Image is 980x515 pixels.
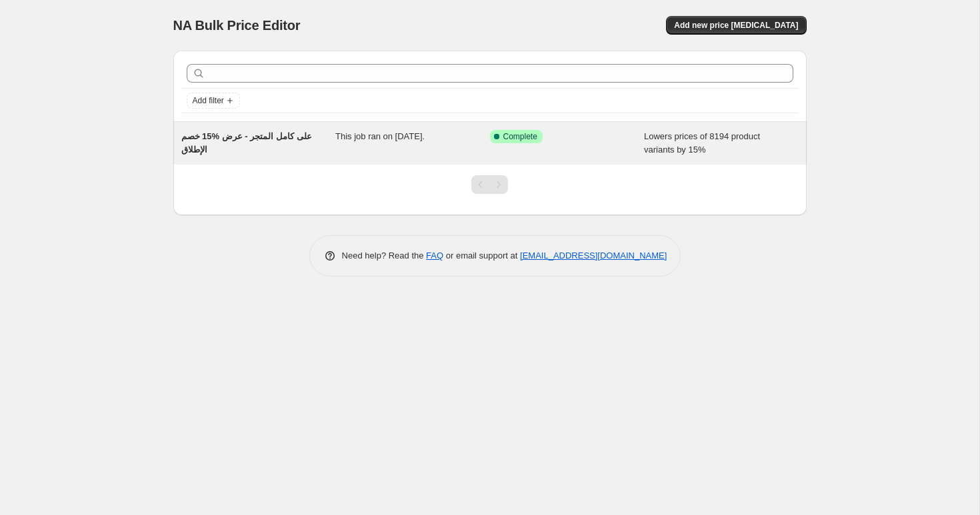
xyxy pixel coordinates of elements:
span: Lowers prices of 8194 product variants by 15% [644,131,760,155]
span: Add new price [MEDICAL_DATA] [674,20,798,31]
button: Add new price [MEDICAL_DATA] [666,16,806,35]
span: NA Bulk Price Editor [173,18,301,33]
span: خصم ‎15% على كامل المتجر - عرض الإطلاق [181,131,312,155]
span: This job ran on [DATE]. [335,131,425,141]
span: Add filter [193,95,224,106]
a: [EMAIL_ADDRESS][DOMAIN_NAME] [520,251,667,260]
span: Need help? Read the [342,251,427,260]
span: or email support at [443,251,520,260]
a: FAQ [426,251,443,260]
nav: Pagination [471,175,508,194]
button: Add filter [187,93,240,109]
span: Complete [503,131,537,142]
